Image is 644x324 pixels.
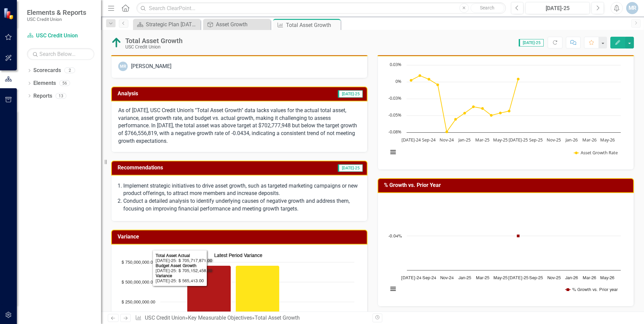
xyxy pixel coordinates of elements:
text: Mar-25 [476,276,489,280]
button: Show % Growth vs. Prior year [566,287,618,292]
input: Search Below... [27,48,94,60]
svg: Interactive chart [385,198,624,299]
div: Chart. Highcharts interactive chart. [385,198,627,299]
div: [PERSON_NAME] [131,63,171,70]
path: Oct-24, -0.00432495. Asset Growth Rate. [437,84,439,86]
text: -0.03% [388,95,401,101]
text: Nov-24 [440,137,454,143]
path: Apr-25, -0.04975982. Asset Growth Rate. [490,114,493,117]
text: May-26 [600,137,615,143]
text: Latest Period Variance [214,253,262,258]
button: View chart menu, Chart [388,284,398,294]
path: Mar-25, -0.03949084. Asset Growth Rate. [481,107,484,110]
button: [DATE]-25 [525,2,590,14]
div: 2 [64,68,75,73]
h3: % Growth vs. Prior Year [384,182,630,188]
text: 0.03% [390,61,401,67]
span: [DATE]-25 [519,39,544,46]
g: Total Asset Actual, bar series 1 of 3 with 1 bar. [187,265,231,322]
text: Jan-26 [565,276,578,280]
div: Total Asset Growth [125,37,183,44]
text: -0.04% [388,234,402,238]
path: Jun-25, -0.04341626. Asset Growth Rate. [508,110,511,112]
text: Sep-25 [529,276,543,280]
g: Budget Asset Growth, bar series 2 of 3 with 1 bar. [236,265,280,322]
svg: Interactive chart [385,62,624,163]
text: May-25 [493,137,508,143]
text: Nov-24 [440,276,454,280]
text: May-25 [493,276,508,280]
a: Reports [33,92,52,100]
div: Chart. Highcharts interactive chart. [385,62,627,163]
button: Show Asset Growth Rate [574,150,618,156]
text: Sep-24 [422,276,436,280]
path: Jan-25, -0.04650962. Asset Growth Rate. [463,112,466,115]
div: 56 [59,80,70,86]
span: Elements & Reports [27,8,86,17]
text: Jan-26 [565,137,578,143]
div: » » [135,314,367,322]
text: [DATE]-25 [509,137,528,143]
div: [DATE]-25 [528,4,587,12]
text: Mar-26 [583,276,596,280]
text: Nov-25 [547,137,561,143]
div: Total Asset Growth [255,315,300,321]
path: Dec-24, -0.05568613. Asset Growth Rate. [454,118,457,121]
a: Asset Growth [205,20,269,29]
button: View chart menu, Chart [388,148,398,157]
text: -0.08% [388,129,401,135]
text: 0% [395,78,401,84]
a: USC Credit Union [27,32,94,40]
a: Scorecards [33,67,61,74]
path: Jul-25, -0.04157912. % Growth vs. Prior year. [517,234,520,237]
span: [DATE]-25 [338,164,363,172]
span: [DATE]-25 [338,90,363,98]
text: Sep-24 [422,137,436,143]
text: Jan-25 [458,137,471,143]
text: [DATE]-24 [401,276,421,280]
path: Sep-24, 0.0038319. Asset Growth Rate. [428,78,430,81]
path: May-25, -0.0463087. Asset Growth Rate. [499,112,502,115]
h3: Analysis [118,91,227,97]
a: USC Credit Union [145,315,185,321]
text: $ 750,000,000.00 [122,260,155,265]
text: [DATE]-25 [508,276,528,280]
img: Above Target [111,37,122,48]
h3: Variance [118,234,363,240]
path: Feb-25, -0.03704836. Asset Growth Rate. [472,105,475,108]
text: [DATE]-24 [401,137,421,143]
text: -0.05% [388,112,401,118]
a: Strategic Plan [DATE] - [DATE] [135,20,199,29]
h3: Recommendations [118,165,275,171]
a: Elements [33,79,56,87]
path: Jul-25, 0.00418329. Asset Growth Rate. [517,78,520,80]
path: Nov-24, -0.0742228. Asset Growth Rate. [446,131,448,133]
p: As of [DATE], USC Credit Union's "Total Asset Growth" data lacks values for the actual total asse... [118,107,360,145]
text: $ 500,000,000.00 [122,280,155,285]
div: Asset Growth [216,20,269,29]
text: $ 250,000,000.00 [122,300,155,304]
span: Search [480,5,494,10]
text: May-26 [600,276,614,280]
text: Mar-25 [475,137,489,143]
path: Jul-24, 0.00225844. Asset Growth Rate. [410,79,413,82]
img: ClearPoint Strategy [3,8,15,20]
path: Aug-24, 0.0092228. Asset Growth Rate. [419,74,421,77]
text: Nov-25 [547,276,561,280]
div: USC Credit Union [125,44,183,50]
small: USC Credit Union [27,17,86,22]
text: Mar-26 [582,137,597,143]
div: Strategic Plan [DATE] - [DATE] [146,20,199,29]
div: Total Asset Growth [286,21,339,29]
text: Sep-25 [529,137,543,143]
p: Implement strategic initiatives to drive asset growth, such as targeted marketing campaigns or ne... [123,182,360,198]
button: MR [626,2,638,14]
path: Jul-25, 705,717,871. Total Asset Actual. [187,265,231,322]
input: Search ClearPoint... [136,2,506,14]
button: Search [471,3,504,13]
div: MR [118,62,128,71]
text: Jan-25 [458,276,471,280]
path: Jul-25, 705,152,458. Budget Asset Growth. [236,265,280,322]
div: 13 [56,93,66,99]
